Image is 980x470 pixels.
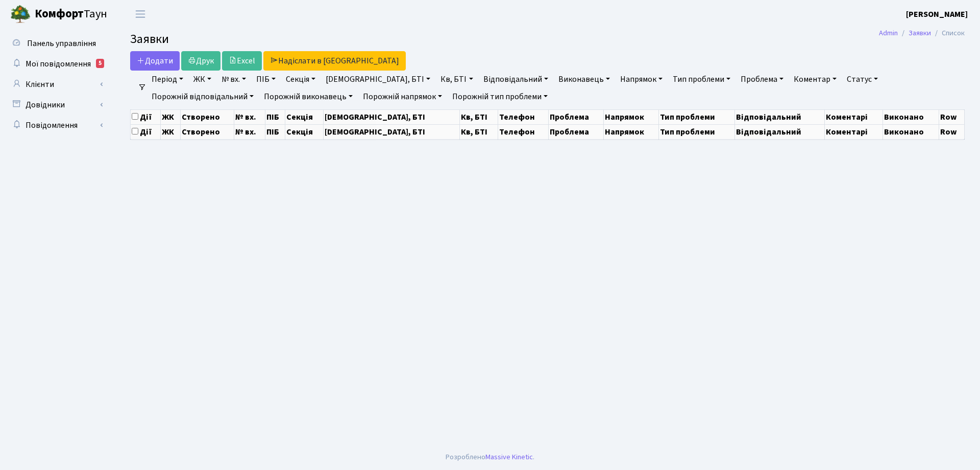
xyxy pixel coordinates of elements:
a: Тип проблеми [669,71,734,88]
th: Відповідальний [735,124,824,139]
a: Період [148,71,187,88]
th: Кв, БТІ [459,109,498,124]
span: Панель управління [27,38,96,49]
a: Заявки [909,28,931,38]
a: Напрямок [616,71,667,88]
th: Секція [285,109,324,124]
a: Порожній тип проблеми [448,88,552,105]
a: Статус [843,71,882,88]
span: Заявки [130,30,169,48]
li: Список [931,28,965,39]
th: [DEMOGRAPHIC_DATA], БТІ [324,109,459,124]
a: № вх. [217,71,250,88]
th: Тип проблеми [659,124,735,139]
th: Відповідальний [735,109,824,124]
span: Таун [35,6,107,23]
a: Порожній виконавець [260,88,357,105]
th: Проблема [548,109,603,124]
a: ПІБ [252,71,280,88]
span: Мої повідомлення [26,58,91,70]
th: Коментарі [824,124,883,139]
th: ЖК [161,109,180,124]
th: № вх. [234,109,265,124]
th: Тип проблеми [659,109,735,124]
a: Довідники [5,95,107,115]
th: ПІБ [265,109,285,124]
th: № вх. [234,124,265,139]
a: Виконавець [554,71,614,88]
a: Панель управління [5,33,107,54]
th: Виконано [883,124,939,139]
th: ЖК [161,124,180,139]
th: Створено [180,109,234,124]
th: [DEMOGRAPHIC_DATA], БТІ [324,124,459,139]
a: Додати [130,51,180,71]
a: Excel [222,51,262,71]
th: Проблема [548,124,603,139]
a: Клієнти [5,74,107,95]
th: Дії [131,124,161,139]
a: Мої повідомлення5 [5,54,107,74]
th: Секція [285,124,324,139]
th: Створено [180,124,234,139]
b: Комфорт [35,6,84,22]
a: Порожній відповідальний [148,88,258,105]
th: Телефон [498,109,549,124]
a: Відповідальний [479,71,552,88]
a: Кв, БТІ [436,71,477,88]
th: Дії [131,109,161,124]
th: Телефон [498,124,549,139]
a: Секція [282,71,320,88]
a: Друк [181,51,220,71]
div: 5 [96,59,104,68]
div: Розроблено . [446,452,534,463]
a: ЖК [189,71,215,88]
a: Повідомлення [5,115,107,136]
a: Коментар [790,71,841,88]
th: Виконано [883,109,939,124]
a: Порожній напрямок [359,88,446,105]
th: Напрямок [604,124,659,139]
span: Додати [137,55,173,66]
b: [PERSON_NAME] [906,9,968,20]
th: Row [939,109,964,124]
th: Кв, БТІ [459,124,498,139]
a: Admin [879,28,898,38]
img: logo.png [10,4,31,25]
th: Напрямок [604,109,659,124]
button: Переключити навігацію [128,6,153,23]
a: Проблема [737,71,788,88]
a: [PERSON_NAME] [906,8,968,20]
th: Row [939,124,964,139]
a: [DEMOGRAPHIC_DATA], БТІ [322,71,434,88]
a: Надіслати в [GEOGRAPHIC_DATA] [263,51,406,71]
nav: breadcrumb [864,23,980,44]
th: ПІБ [265,124,285,139]
a: Massive Kinetic [485,452,533,462]
th: Коментарі [824,109,883,124]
